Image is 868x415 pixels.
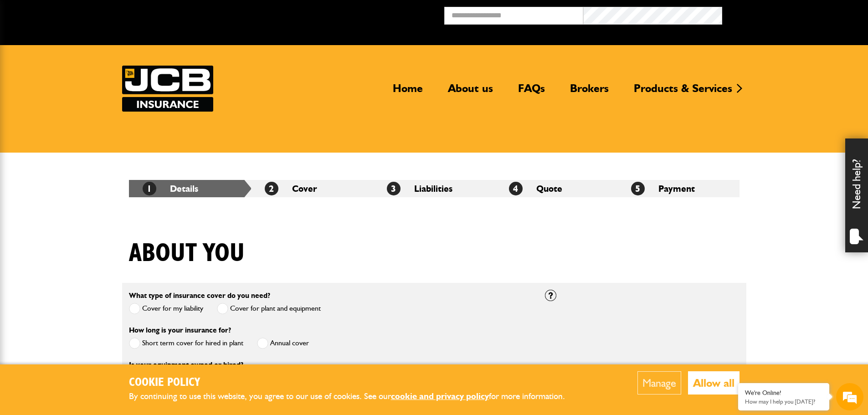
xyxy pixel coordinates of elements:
p: By continuing to use this website, you agree to our use of cookies. See our for more information. [129,389,580,404]
span: 4 [509,182,523,195]
li: Payment [617,180,740,197]
label: Is your equipment owned or hired? [129,361,243,369]
li: Liabilities [373,180,495,197]
a: Home [386,82,430,102]
a: cookie and privacy policy [391,391,489,401]
li: Quote [495,180,617,197]
a: Products & Services [627,82,739,102]
img: JCB Insurance Services logo [122,66,213,112]
button: Allow all [688,371,740,395]
span: 5 [631,182,645,195]
button: Manage [637,371,681,395]
h2: Cookie Policy [129,376,580,390]
a: Brokers [563,82,616,102]
button: Broker Login [722,7,861,21]
div: We're Online! [745,389,822,397]
a: JCB Insurance Services [122,66,213,112]
li: Cover [251,180,373,197]
div: Need help? [845,138,868,252]
span: 2 [265,182,278,195]
span: 3 [387,182,401,195]
label: What type of insurance cover do you need? [129,292,270,299]
label: Cover for my liability [129,303,203,314]
a: About us [441,82,500,102]
span: 1 [143,182,156,195]
label: Annual cover [257,338,309,349]
label: Cover for plant and equipment [217,303,321,314]
a: FAQs [511,82,552,102]
li: Details [129,180,251,197]
label: Short term cover for hired in plant [129,338,243,349]
p: How may I help you today? [745,398,822,405]
label: How long is your insurance for? [129,327,231,334]
h1: About you [129,238,245,269]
